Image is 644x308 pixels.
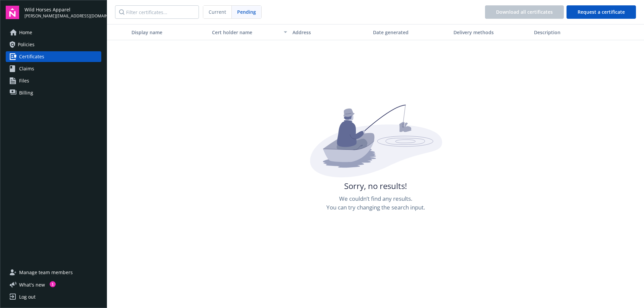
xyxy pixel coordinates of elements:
button: Date generated [370,24,451,40]
input: Filter certificates... [115,5,199,19]
button: Description [531,24,612,40]
span: We couldn’t find any results. [339,194,412,203]
span: You can try changing the search input. [326,203,425,212]
a: Home [6,27,101,38]
span: Policies [18,39,35,50]
span: Certificates [19,51,44,62]
span: Files [19,75,29,86]
a: Billing [6,87,101,98]
a: Certificates [6,51,101,62]
button: Download all certificates [485,5,564,19]
div: Cert holder name [212,29,280,36]
span: [PERSON_NAME][EMAIL_ADDRESS][DOMAIN_NAME] [24,13,101,19]
span: Manage team members [19,267,73,278]
button: Wild Horses Apparel[PERSON_NAME][EMAIL_ADDRESS][DOMAIN_NAME] [24,6,101,19]
span: Claims [19,63,34,74]
div: Date generated [373,29,448,36]
span: Home [19,27,32,38]
span: Wild Horses Apparel [24,6,101,13]
div: Address [292,29,368,36]
span: Download all certificates [496,9,553,15]
button: Address [290,24,370,40]
span: Request a certificate [578,9,625,15]
div: 1 [50,281,56,287]
button: Cert holder name [209,24,290,40]
button: Request a certificate [567,5,636,19]
img: navigator-logo.svg [6,6,19,19]
span: Sorry, no results! [344,180,407,192]
span: Current [209,8,226,15]
span: Billing [19,87,33,98]
div: Description [534,29,609,36]
a: Claims [6,63,101,74]
button: Display name [129,24,209,40]
a: Manage team members [6,267,101,278]
div: Display name [131,29,207,36]
div: Delivery methods [453,29,529,36]
button: What's new1 [6,281,56,288]
a: Files [6,75,101,86]
span: Pending [237,8,256,15]
span: What ' s new [19,281,45,288]
button: Delivery methods [451,24,531,40]
a: Policies [6,39,101,50]
span: Pending [232,6,261,18]
div: Log out [19,292,36,302]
